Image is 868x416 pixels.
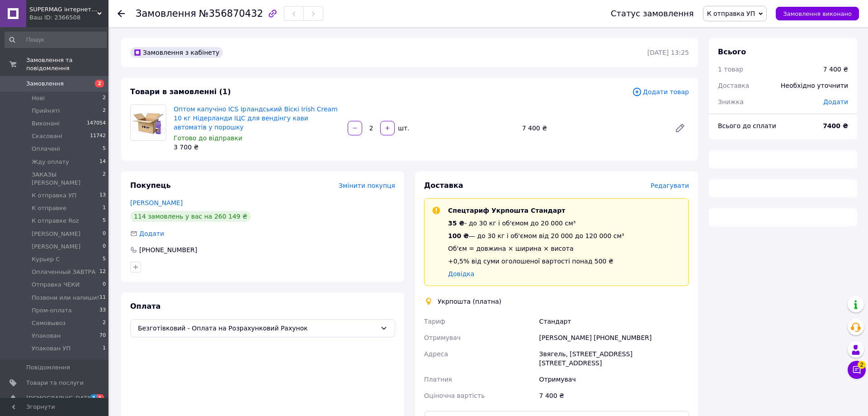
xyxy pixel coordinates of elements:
div: - до 30 кг і об'ємом до 20 000 см³ [448,219,624,228]
span: Упакован УП [32,344,71,353]
span: 0 [103,243,106,251]
img: Оптом капучіно ICS Ірландський Віскі Irish Cream 10 кг Нідерланди ІЦС для вендінгу кави автоматів... [131,111,166,134]
span: Покупець [130,181,171,190]
span: Прийняті [32,107,60,115]
span: 12 [99,268,106,276]
button: Чат з покупцем2 [848,361,866,379]
span: Змінити покупця [339,182,395,189]
span: Додати [139,230,164,237]
span: Адреса [424,350,448,358]
div: Статус замовлення [611,9,694,18]
span: Товари та послуги [26,379,84,387]
span: Всього до сплати [718,122,776,129]
span: 2 [103,107,106,115]
a: Редагувати [671,119,689,137]
div: [PERSON_NAME] [PHONE_NUMBER] [538,330,691,346]
time: [DATE] 13:25 [647,49,689,56]
span: 5 [103,145,106,153]
span: Оплата [130,302,160,311]
div: Необхідно уточнити [775,76,854,96]
input: Пошук [5,32,107,48]
span: [PERSON_NAME] [32,230,80,238]
span: 1 товар [718,66,743,73]
span: 0 [103,230,106,238]
span: 1 [103,344,106,353]
a: Довідка [448,270,474,277]
span: Виконані [32,120,60,128]
span: Спецтариф Укрпошта Стандарт [448,207,565,214]
span: Замовлення та повідомлення [26,56,108,72]
span: К отправка УП [32,191,76,200]
div: Об'єм = довжина × ширина × висота [448,244,624,253]
span: 13 [99,191,106,200]
span: [DEMOGRAPHIC_DATA] [26,394,93,402]
span: 2 [858,359,866,367]
span: Скасовані [32,132,62,140]
div: 7 400 ₴ [519,122,667,134]
div: +0,5% від суми оголошеної вартості понад 500 ₴ [448,257,624,266]
div: шт. [396,124,410,133]
div: Стандарт [538,313,691,330]
div: Звягель, [STREET_ADDRESS] [STREET_ADDRESS] [538,346,691,371]
span: Оплаченный ЗАВТРА [32,268,95,276]
div: 7 400 ₴ [823,65,848,74]
span: 2 [95,80,104,87]
span: 14 [99,158,106,166]
span: №356870432 [199,8,263,19]
a: [PERSON_NAME] [130,199,183,206]
span: Доставка [424,181,463,190]
b: 7400 ₴ [823,122,848,129]
span: К отправке [32,204,66,212]
div: 7 400 ₴ [538,387,691,404]
div: Замовлення з кабінету [130,47,223,58]
span: Додати [823,98,848,105]
span: Знижка [718,98,744,105]
span: 1 [103,204,106,212]
div: 3 700 ₴ [174,143,340,152]
span: Позвони или напиши! [32,294,99,302]
a: Оптом капучіно ICS Ірландський Віскі Irish Cream 10 кг Нідерланди ІЦС для вендінгу кави автоматів... [174,105,338,131]
span: Всього [718,48,746,56]
div: Повернутися назад [118,9,125,18]
span: 70 [99,332,106,340]
span: Безготівковий - Оплата на Розрахунковий Рахунок [138,323,377,333]
span: К отправке Roz [32,217,79,225]
span: 5 [103,217,106,225]
span: 35 ₴ [448,220,464,227]
span: Оціночна вартість [424,392,485,399]
div: Ваш ID: 2366508 [29,14,108,22]
span: 1 [97,394,104,402]
span: Платник [424,376,453,383]
span: К отправка УП [707,10,755,17]
span: 147054 [87,120,106,128]
span: Замовлення [136,8,196,19]
span: 5 [103,255,106,263]
span: Курьер С [32,255,60,263]
span: Замовлення виконано [783,10,852,17]
span: 2 [103,319,106,327]
div: Укрпошта (платна) [435,297,504,306]
span: Замовлення [26,80,64,88]
span: Додати товар [632,87,689,97]
span: 2 [103,171,106,187]
span: 2 [103,94,106,102]
span: Повідомлення [26,363,70,372]
span: [PERSON_NAME] [32,243,80,251]
span: 0 [103,281,106,289]
span: 11742 [90,132,106,140]
div: 114 замовлень у вас на 260 149 ₴ [130,211,251,222]
span: Упакован [32,332,61,340]
span: Оплачені [32,145,60,153]
span: 100 ₴ [448,232,469,239]
span: 1 [90,394,97,402]
span: Доставка [718,82,749,89]
span: Пром-оплата [32,306,72,315]
span: Отправка ЧЕКИ [32,281,80,289]
span: 33 [99,306,106,315]
div: [PHONE_NUMBER] [138,245,198,254]
span: ЗАКАЗЫ [PERSON_NAME] [32,171,103,187]
span: 11 [99,294,106,302]
span: Жду оплату [32,158,69,166]
span: Нові [32,94,45,102]
span: Самовывоз [32,319,66,327]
